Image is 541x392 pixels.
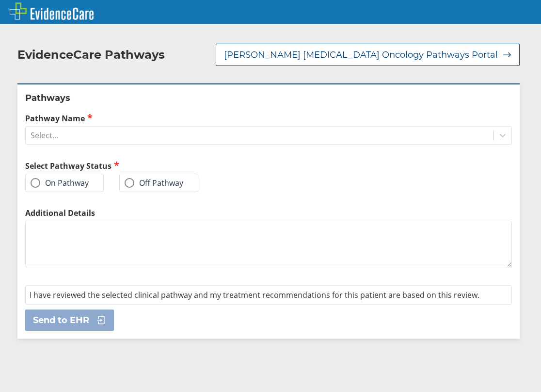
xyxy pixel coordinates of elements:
div: Select... [31,130,58,141]
label: Pathway Name [25,113,512,124]
h2: Pathways [25,92,512,104]
span: I have reviewed the selected clinical pathway and my treatment recommendations for this patient a... [30,290,479,300]
button: [PERSON_NAME] [MEDICAL_DATA] Oncology Pathways Portal [216,44,520,66]
img: EvidenceCare [10,2,94,20]
span: Send to EHR [33,314,89,326]
label: Additional Details [25,208,512,218]
h2: EvidenceCare Pathways [17,48,165,62]
button: Send to EHR [25,310,114,331]
label: Off Pathway [125,178,183,188]
label: On Pathway [31,178,89,188]
h2: Select Pathway Status [25,160,265,171]
span: [PERSON_NAME] [MEDICAL_DATA] Oncology Pathways Portal [224,49,498,61]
